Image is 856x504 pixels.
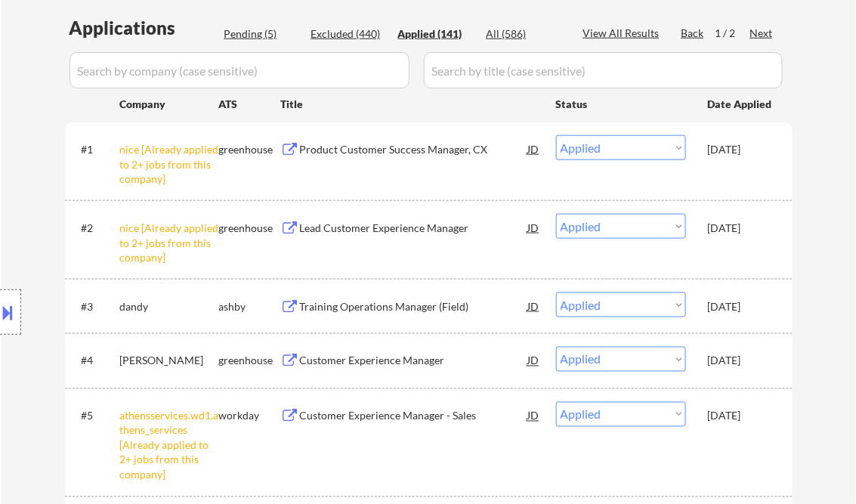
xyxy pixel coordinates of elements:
div: Applications [70,19,219,37]
div: 1 / 2 [715,26,750,41]
div: Training Operations Manager (Field) [300,299,528,314]
div: Customer Experience Manager - Sales [300,409,528,424]
div: Product Customer Success Manager, CX [300,142,528,157]
input: Search by company (case sensitive) [70,52,409,88]
div: JD [527,135,542,162]
div: [DATE] [708,221,774,236]
div: Applied (141) [398,26,474,42]
div: All (586) [487,26,562,42]
div: JD [527,402,542,429]
div: View All Results [583,26,664,41]
div: Pending (5) [224,26,300,42]
div: Next [750,26,774,41]
div: Excluded (440) [311,26,387,42]
div: [DATE] [708,409,774,424]
div: Customer Experience Manager [300,354,528,369]
div: [DATE] [708,142,774,157]
div: Title [281,97,542,112]
div: Date Applied [708,97,774,112]
div: Back [681,26,706,41]
div: JD [527,347,542,374]
div: JD [527,214,542,241]
div: [DATE] [708,299,774,314]
div: Status [556,90,686,117]
div: JD [527,292,542,320]
div: [DATE] [708,354,774,369]
input: Search by title (case sensitive) [424,52,783,88]
div: Lead Customer Experience Manager [300,221,528,236]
